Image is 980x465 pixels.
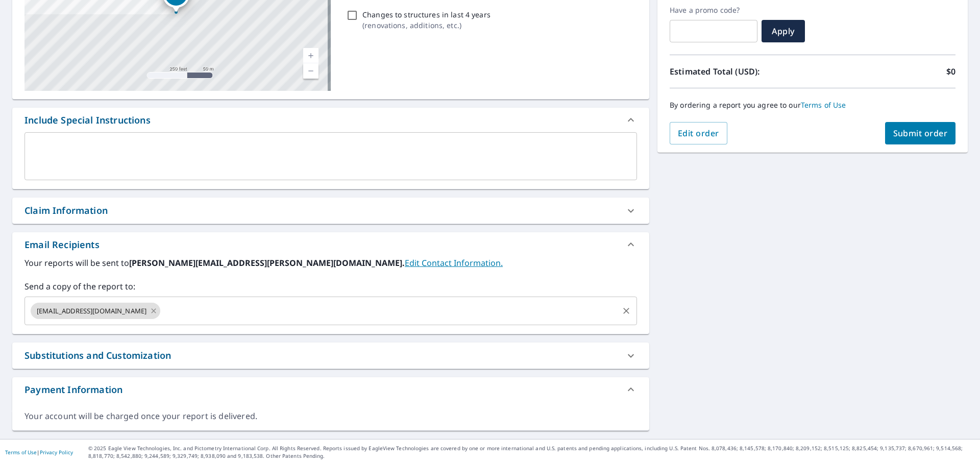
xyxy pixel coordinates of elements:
[12,108,649,132] div: Include Special Instructions
[670,6,757,15] label: Have a promo code?
[31,303,160,319] div: [EMAIL_ADDRESS][DOMAIN_NAME]
[40,449,73,456] a: Privacy Policy
[670,122,727,144] button: Edit order
[129,257,405,268] b: [PERSON_NAME][EMAIL_ADDRESS][PERSON_NAME][DOMAIN_NAME].
[801,100,846,110] a: Terms of Use
[12,377,649,402] div: Payment Information
[5,449,73,455] p: |
[405,257,503,268] a: EditContactInfo
[24,113,151,127] div: Include Special Instructions
[946,65,955,78] p: $0
[24,349,171,362] div: Substitutions and Customization
[24,257,637,269] label: Your reports will be sent to
[303,48,318,63] a: Current Level 17, Zoom In
[670,101,955,110] p: By ordering a report you agree to our
[24,280,637,292] label: Send a copy of the report to:
[24,383,122,397] div: Payment Information
[362,20,491,31] p: ( renovations, additions, etc. )
[670,65,813,78] p: Estimated Total (USD):
[24,204,108,217] div: Claim Information
[885,122,956,144] button: Submit order
[12,342,649,369] div: Substitutions and Customization
[762,20,805,42] button: Apply
[362,9,491,20] p: Changes to structures in last 4 years
[88,445,975,460] p: © 2025 Eagle View Technologies, Inc. and Pictometry International Corp. All Rights Reserved. Repo...
[678,128,719,139] span: Edit order
[619,304,633,318] button: Clear
[893,128,948,139] span: Submit order
[24,238,100,252] div: Email Recipients
[770,26,797,37] span: Apply
[5,449,37,456] a: Terms of Use
[303,63,318,79] a: Current Level 17, Zoom Out
[12,232,649,257] div: Email Recipients
[31,306,153,316] span: [EMAIL_ADDRESS][DOMAIN_NAME]
[24,410,637,422] div: Your account will be charged once your report is delivered.
[12,198,649,224] div: Claim Information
